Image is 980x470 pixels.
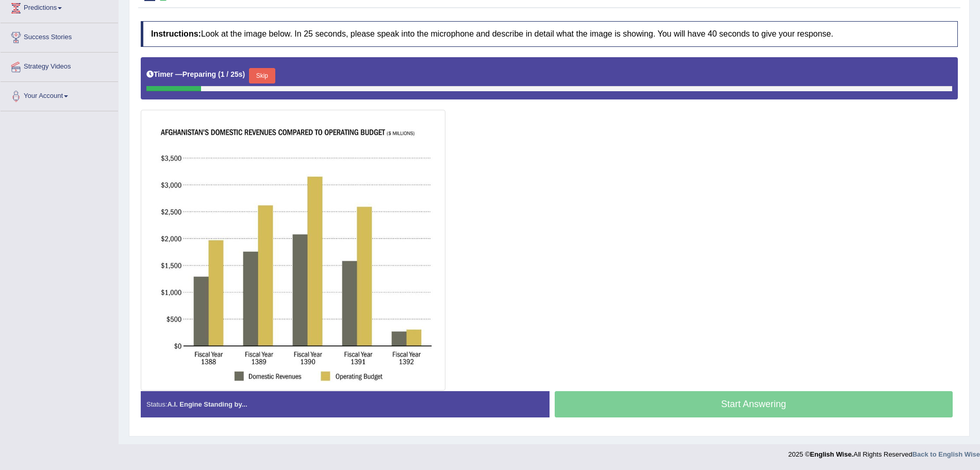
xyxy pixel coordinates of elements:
a: Back to English Wise [912,450,980,458]
b: Preparing [182,70,216,78]
b: Instructions: [151,29,201,38]
button: Skip [249,68,275,83]
a: Success Stories [1,23,118,49]
strong: English Wise. [810,450,853,458]
a: Strategy Videos [1,53,118,78]
b: ( [218,70,221,78]
div: 2025 © All Rights Reserved [788,444,980,459]
div: Status: [141,391,550,417]
h5: Timer — [146,71,245,78]
b: 1 / 25s [221,70,243,78]
strong: A.I. Engine Standing by... [167,400,247,408]
h4: Look at the image below. In 25 seconds, please speak into the microphone and describe in detail w... [141,21,958,47]
a: Your Account [1,82,118,108]
b: ) [243,70,245,78]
